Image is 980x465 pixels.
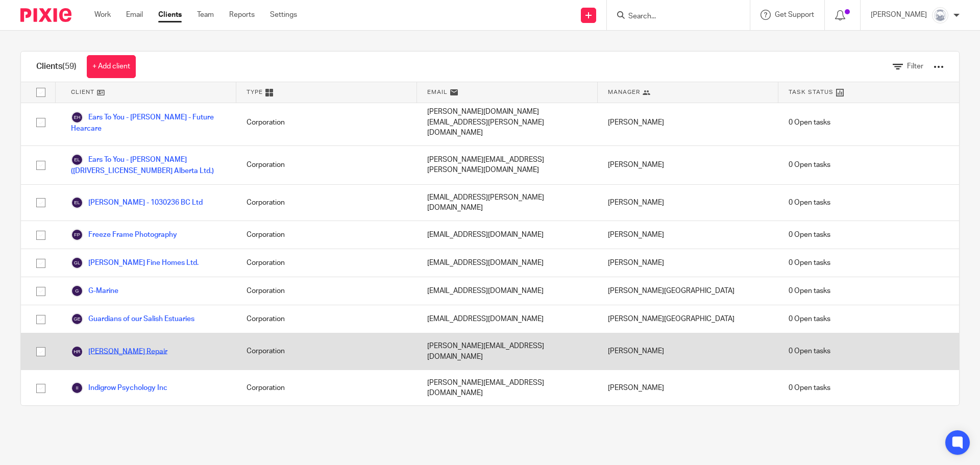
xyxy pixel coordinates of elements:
a: Ears To You - [PERSON_NAME] ([DRIVERS_LICENSE_NUMBER] Alberta Ltd.) [71,154,226,176]
a: Email [126,10,143,20]
div: [EMAIL_ADDRESS][DOMAIN_NAME] [417,221,598,249]
p: [PERSON_NAME] [871,10,927,20]
div: [PERSON_NAME][GEOGRAPHIC_DATA] [598,277,778,305]
div: [PERSON_NAME][GEOGRAPHIC_DATA] [598,305,778,333]
div: [EMAIL_ADDRESS][DOMAIN_NAME] [417,249,598,277]
span: Manager [608,88,640,96]
div: [PERSON_NAME] [598,333,778,370]
img: Pixie [20,8,71,22]
img: Copy%20of%20Rockies%20accounting%20v3%20(1).png [932,7,948,23]
div: [EMAIL_ADDRESS][DOMAIN_NAME] [417,277,598,305]
span: 0 Open tasks [789,314,830,324]
img: svg%3E [71,382,83,394]
div: [PERSON_NAME][EMAIL_ADDRESS][DOMAIN_NAME] [417,370,598,406]
span: Email [427,88,448,96]
span: 0 Open tasks [789,230,830,240]
img: svg%3E [71,346,83,358]
span: 0 Open tasks [789,160,830,170]
span: 0 Open tasks [789,258,830,268]
span: (59) [62,62,77,70]
a: Guardians of our Salish Estuaries [71,313,194,325]
img: svg%3E [71,285,83,297]
div: Corporation [236,333,417,370]
div: [PERSON_NAME] [598,146,778,184]
img: svg%3E [71,197,83,209]
a: [PERSON_NAME] Repair [71,346,167,358]
img: svg%3E [71,313,83,325]
div: [PERSON_NAME] [598,99,778,145]
div: Corporation [236,221,417,249]
div: Corporation [236,146,417,184]
div: [EMAIL_ADDRESS][DOMAIN_NAME] [417,305,598,333]
input: Select all [31,83,51,102]
div: [PERSON_NAME] [598,185,778,221]
img: svg%3E [71,229,83,241]
div: [PERSON_NAME][DOMAIN_NAME][EMAIL_ADDRESS][PERSON_NAME][DOMAIN_NAME] [417,99,598,145]
div: Corporation [236,99,417,145]
a: Clients [158,10,182,20]
div: Corporation [236,249,417,277]
a: Settings [270,10,297,20]
span: Type [247,88,263,96]
a: + Add client [87,55,136,78]
span: 0 Open tasks [789,383,830,393]
a: Team [197,10,214,20]
a: Indigrow Psychology Inc [71,382,167,394]
a: [PERSON_NAME] Fine Homes Ltd. [71,257,199,269]
span: Get Support [775,11,814,18]
div: [PERSON_NAME][EMAIL_ADDRESS][DOMAIN_NAME] [417,333,598,370]
div: Corporation [236,305,417,333]
a: Freeze Frame Photography [71,229,177,241]
span: 0 Open tasks [789,346,830,356]
img: svg%3E [71,154,83,166]
a: Ears To You - [PERSON_NAME] - Future Hearcare [71,111,226,134]
div: [PERSON_NAME] [598,370,778,406]
input: Search [627,12,719,21]
div: [EMAIL_ADDRESS][PERSON_NAME][DOMAIN_NAME] [417,185,598,221]
span: Task Status [789,88,834,96]
span: 0 Open tasks [789,117,830,128]
a: G-Marine [71,285,118,297]
div: Corporation [236,370,417,406]
div: [PERSON_NAME][EMAIL_ADDRESS][PERSON_NAME][DOMAIN_NAME] [417,146,598,184]
a: [PERSON_NAME] - 1030236 BC Ltd [71,197,203,209]
div: [PERSON_NAME] [598,221,778,249]
span: 0 Open tasks [789,286,830,296]
div: Corporation [236,277,417,305]
a: Work [94,10,111,20]
div: Corporation [236,185,417,221]
div: [PERSON_NAME] [598,249,778,277]
a: Reports [229,10,255,20]
h1: Clients [36,61,77,72]
span: 0 Open tasks [789,198,830,208]
img: svg%3E [71,257,83,269]
span: Filter [907,63,923,70]
img: svg%3E [71,111,83,124]
span: Client [71,88,94,96]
